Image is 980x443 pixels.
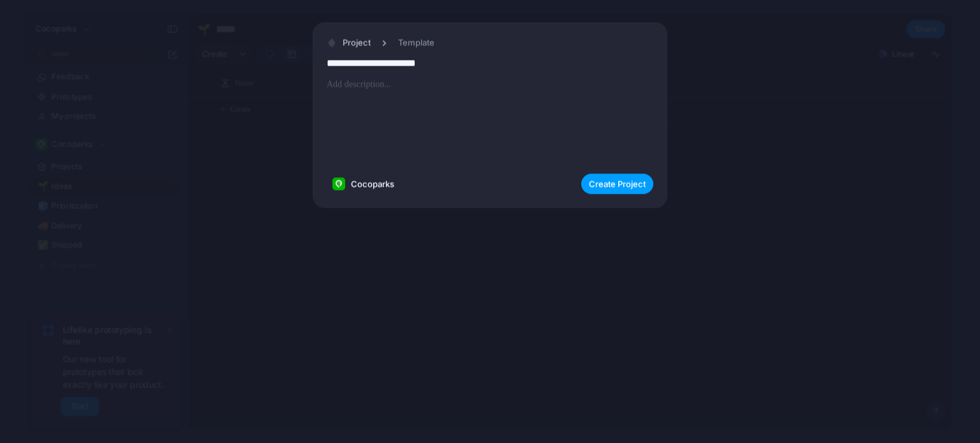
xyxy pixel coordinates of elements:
[343,37,371,50] span: Project
[589,178,646,191] span: Create Project
[351,178,394,191] span: Cocoparks
[581,174,653,194] button: Create Project
[398,37,434,50] span: Template
[390,34,442,53] button: Template
[323,34,375,53] button: Project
